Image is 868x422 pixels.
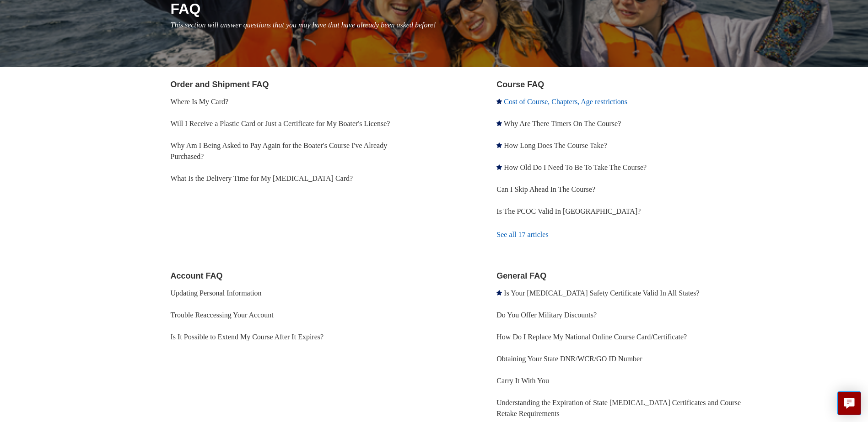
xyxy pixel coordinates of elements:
[496,399,741,417] a: Understanding the Expiration of State [MEDICAL_DATA] Certificates and Course Retake Requirements
[171,174,353,182] a: What Is the Delivery Time for My [MEDICAL_DATA] Card?
[171,142,388,160] a: Why Am I Being Asked to Pay Again for the Boater's Course I've Already Purchased?
[504,120,621,127] a: Why Are There Timers On The Course?
[171,120,390,127] a: Will I Receive a Plastic Card or Just a Certificate for My Boater's License?
[504,289,699,297] a: Is Your [MEDICAL_DATA] Safety Certificate Valid In All States?
[171,311,274,319] a: Trouble Reaccessing Your Account
[496,164,502,170] svg: Promoted article
[171,20,764,31] p: This section will answer questions that you may have that have already been asked before!
[496,377,549,385] a: Carry It With You
[496,290,502,295] svg: Promoted article
[496,99,502,104] svg: Promoted article
[496,121,502,126] svg: Promoted article
[171,289,262,297] a: Updating Personal Information
[496,185,595,193] a: Can I Skip Ahead In The Course?
[171,333,324,341] a: Is It Possible to Extend My Course After It Expires?
[171,80,269,89] a: Order and Shipment FAQ
[496,355,642,363] a: Obtaining Your State DNR/WCR/GO ID Number
[171,98,229,105] a: Where Is My Card?
[496,271,546,280] a: General FAQ
[504,142,607,149] a: How Long Does The Course Take?
[504,98,627,105] a: Cost of Course, Chapters, Age restrictions
[496,142,502,148] svg: Promoted article
[171,271,223,280] a: Account FAQ
[837,391,861,415] button: Live chat
[504,164,647,171] a: How Old Do I Need To Be To Take The Course?
[496,333,687,341] a: How Do I Replace My National Online Course Card/Certificate?
[496,222,763,247] a: See all 17 articles
[496,80,544,89] a: Course FAQ
[496,207,641,215] a: Is The PCOC Valid In [GEOGRAPHIC_DATA]?
[496,311,597,319] a: Do You Offer Military Discounts?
